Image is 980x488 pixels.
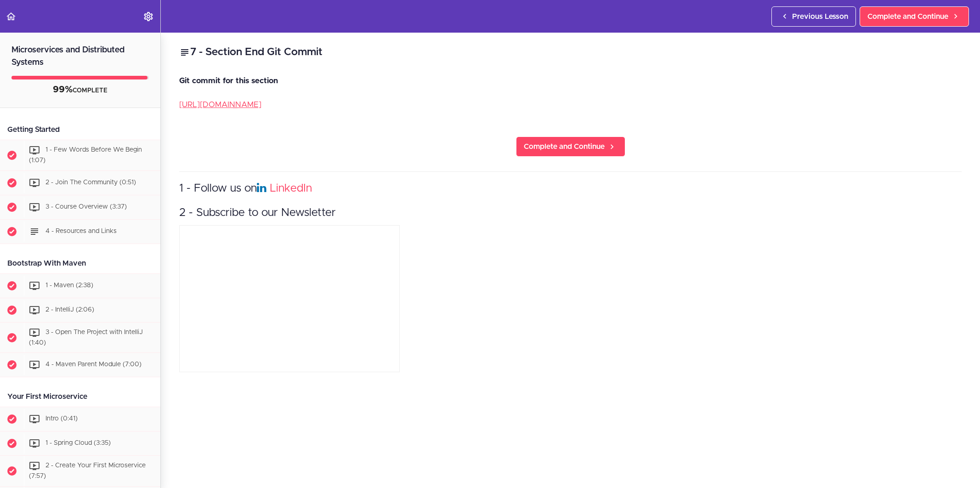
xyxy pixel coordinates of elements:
[45,228,117,234] span: 4 - Resources and Links
[524,141,605,152] span: Complete and Continue
[179,77,278,85] strong: Git commit for this section
[45,362,142,368] span: 4 - Maven Parent Module (7:00)
[860,6,969,27] a: Complete and Continue
[179,181,962,196] h3: 1 - Follow us on
[29,329,143,346] span: 3 - Open The Project with IntelliJ (1:40)
[867,11,948,22] span: Complete and Continue
[29,147,142,164] span: 1 - Few Words Before We Begin (1:07)
[179,45,962,60] h2: 7 - Section End Git Commit
[45,282,93,289] span: 1 - Maven (2:38)
[771,6,856,27] a: Previous Lesson
[11,84,149,96] div: COMPLETE
[45,306,94,313] span: 2 - IntelliJ (2:06)
[516,136,625,157] a: Complete and Continue
[270,183,312,194] a: LinkedIn
[143,11,154,22] svg: Settings Menu
[45,179,136,186] span: 2 - Join The Community (0:51)
[29,463,146,480] span: 2 - Create Your First Microservice (7:57)
[179,205,962,221] h3: 2 - Subscribe to our Newsletter
[45,440,111,447] span: 1 - Spring Cloud (3:35)
[53,85,73,94] span: 99%
[6,11,17,22] svg: Back to course curriculum
[45,204,127,210] span: 3 - Course Overview (3:37)
[179,101,261,108] a: [URL][DOMAIN_NAME]
[45,416,78,422] span: Intro (0:41)
[792,11,848,22] span: Previous Lesson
